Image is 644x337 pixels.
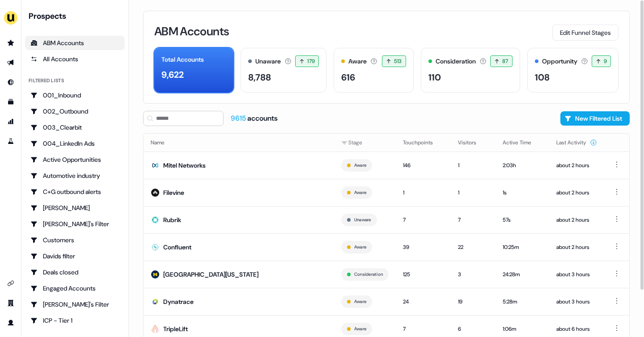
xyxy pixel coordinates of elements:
[4,95,18,109] a: Go to templates
[25,104,125,118] a: Go to 002_Outbound
[403,215,444,224] div: 7
[503,188,542,197] div: 1s
[231,114,247,123] span: 9615
[307,57,315,66] span: 179
[25,120,125,135] a: Go to 003_Clearbit
[30,316,119,325] div: ICP - Tier 1
[30,91,119,100] div: 001_Inbound
[556,324,597,333] div: about 6 hours
[354,243,366,251] button: Aware
[30,107,119,116] div: 002_Outbound
[161,55,204,64] div: Total Accounts
[163,297,194,306] div: Dynatrace
[556,135,597,151] button: Last Activity
[30,155,119,164] div: Active Opportunities
[163,188,184,197] div: Filevine
[163,161,206,170] div: Mitel Networks
[25,185,125,199] a: Go to C+G outbound alerts
[354,216,371,224] button: Unaware
[354,270,383,278] button: Consideration
[30,187,119,196] div: C+G outbound alerts
[29,11,125,21] div: Prospects
[403,135,444,151] button: Touchpoints
[25,297,125,312] a: Go to Geneviève's Filter
[458,324,488,333] div: 6
[4,75,18,89] a: Go to Inbound
[428,71,441,84] div: 110
[503,135,542,151] button: Active Time
[25,217,125,231] a: Go to Charlotte's Filter
[30,219,119,228] div: [PERSON_NAME]'s Filter
[403,297,444,306] div: 24
[30,236,119,244] div: Customers
[458,243,488,252] div: 22
[341,71,355,84] div: 616
[436,57,476,66] div: Consideration
[354,189,366,197] button: Aware
[30,171,119,180] div: Automotive industry
[25,249,125,263] a: Go to Davids filter
[25,233,125,247] a: Go to Customers
[30,38,119,47] div: ABM Accounts
[556,215,597,224] div: about 2 hours
[161,68,184,81] div: 9,622
[556,297,597,306] div: about 3 hours
[4,296,18,310] a: Go to team
[25,52,125,66] a: All accounts
[4,55,18,70] a: Go to outbound experience
[163,215,181,224] div: Rubrik
[403,324,444,333] div: 7
[231,114,278,123] div: accounts
[556,188,597,197] div: about 2 hours
[403,243,444,252] div: 39
[503,243,542,252] div: 10:25m
[154,25,229,37] h3: ABM Accounts
[25,313,125,328] a: Go to ICP - Tier 1
[144,134,334,152] th: Name
[4,276,18,291] a: Go to integrations
[535,71,550,84] div: 108
[403,161,444,170] div: 146
[25,136,125,151] a: Go to 004_LinkedIn Ads
[458,188,488,197] div: 1
[30,300,119,309] div: [PERSON_NAME]'s Filter
[30,268,119,277] div: Deals closed
[556,270,597,279] div: about 3 hours
[503,161,542,170] div: 2:03h
[25,152,125,167] a: Go to Active Opportunities
[341,138,389,147] div: Stage
[560,111,630,126] button: New Filtered List
[163,324,188,333] div: TripleLift
[403,188,444,197] div: 1
[25,201,125,215] a: Go to Charlotte Stone
[25,265,125,279] a: Go to Deals closed
[542,57,577,66] div: Opportunity
[458,161,488,170] div: 1
[30,123,119,132] div: 003_Clearbit
[354,161,366,169] button: Aware
[4,316,18,330] a: Go to profile
[25,36,125,50] a: ABM Accounts
[30,252,119,261] div: Davids filter
[25,88,125,102] a: Go to 001_Inbound
[29,77,64,84] div: Filtered lists
[552,25,619,41] button: Edit Funnel Stages
[4,134,18,148] a: Go to experiments
[255,57,281,66] div: Unaware
[348,57,367,66] div: Aware
[30,203,119,212] div: [PERSON_NAME]
[30,284,119,293] div: Engaged Accounts
[163,243,191,252] div: Confluent
[556,243,597,252] div: about 2 hours
[4,36,18,50] a: Go to prospects
[25,281,125,295] a: Go to Engaged Accounts
[503,297,542,306] div: 5:28m
[556,161,597,170] div: about 2 hours
[4,114,18,129] a: Go to attribution
[403,270,444,279] div: 125
[502,57,508,66] span: 87
[25,168,125,183] a: Go to Automotive industry
[394,57,402,66] span: 513
[354,325,366,333] button: Aware
[458,215,488,224] div: 7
